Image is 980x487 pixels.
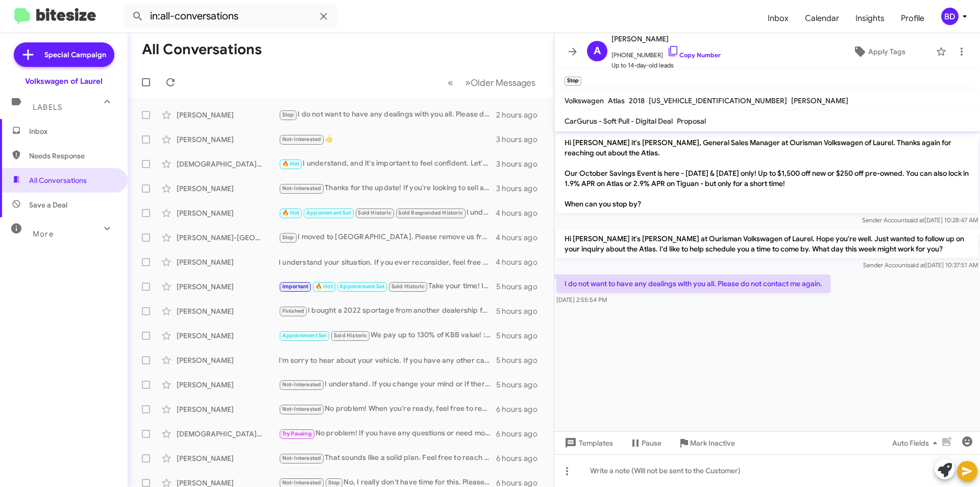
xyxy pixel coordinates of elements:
[465,76,471,89] span: »
[282,479,322,486] span: Not-Interested
[496,429,546,439] div: 6 hours ago
[279,355,496,365] div: I'm sorry to hear about your vehicle. If you have any other cars you'd like to sell, please let m...
[565,96,604,105] span: Volkswagen
[279,133,496,145] div: 👍
[177,257,279,267] div: [PERSON_NAME]
[124,4,338,29] input: Search
[315,283,333,290] span: 🔥 Hot
[358,210,391,216] span: Sold Historic
[933,8,969,25] button: BD
[496,282,546,292] div: 5 hours ago
[279,379,496,390] div: I understand. If you change your mind or if there's anything else I can assist you with in the fu...
[177,380,279,390] div: [PERSON_NAME]
[279,158,496,170] div: I understand, and it's important to feel confident. Let's schedule an appointment to discuss your...
[29,175,87,185] span: All Conversations
[279,182,496,194] div: Thanks for the update! If you're looking to sell another vehicle in the future, feel free to reac...
[797,4,847,33] a: Calendar
[893,4,933,33] a: Profile
[29,126,116,136] span: Inbox
[282,160,300,167] span: 🔥 Hot
[556,133,978,213] p: Hi [PERSON_NAME] it's [PERSON_NAME], General Sales Manager at Ourisman Volkswagen of Laurel. Than...
[690,434,735,452] span: Mark Inactive
[279,428,496,439] div: No problem! If you have any questions or need more details, feel free to reach out. When you're r...
[471,77,535,88] span: Older Messages
[496,208,546,218] div: 4 hours ago
[177,208,279,218] div: [PERSON_NAME]
[863,261,978,269] span: Sender Account [DATE] 10:37:51 AM
[282,381,322,388] span: Not-Interested
[282,136,322,143] span: Not-Interested
[496,110,546,120] div: 2 hours ago
[44,50,106,60] span: Special Campaign
[306,210,351,216] span: Appointment Set
[279,330,496,341] div: We pay up to 130% of KBB value! :) We need to look under the hood to get you an exact number - so...
[279,257,496,267] div: I understand your situation. If you ever reconsider, feel free to reach out. We’re here to help w...
[642,434,661,452] span: Pause
[279,231,496,243] div: I moved to [GEOGRAPHIC_DATA]. Please remove us from your files.
[594,43,601,59] span: A
[29,151,116,161] span: Needs Response
[282,185,322,192] span: Not-Interested
[282,406,322,412] span: Not-Interested
[554,434,621,452] button: Templates
[142,41,262,58] h1: All Conversations
[279,109,496,121] div: I do not want to have any dealings with you all. Please do not contact me again.
[282,455,322,461] span: Not-Interested
[177,404,279,414] div: [PERSON_NAME]
[791,96,848,105] span: [PERSON_NAME]
[826,42,931,61] button: Apply Tags
[339,283,384,290] span: Appointment Set
[759,4,797,33] a: Inbox
[496,306,546,316] div: 5 hours ago
[328,479,340,486] span: Stop
[282,111,295,118] span: Stop
[177,110,279,120] div: [PERSON_NAME]
[279,452,496,464] div: That sounds like a solid plan. Feel free to reach out whenever you're ready. I’m here to assist y...
[611,45,721,60] span: [PHONE_NUMBER]
[282,283,309,290] span: Important
[391,283,425,290] span: Sold Historic
[892,434,941,452] span: Auto Fields
[649,96,787,105] span: [US_VEHICLE_IDENTIFICATION_NUMBER]
[496,233,546,243] div: 4 hours ago
[906,216,924,224] span: said at
[14,42,114,67] a: Special Campaign
[621,434,670,452] button: Pause
[556,229,978,258] p: Hi [PERSON_NAME] it's [PERSON_NAME] at Ourisman Volkswagen of Laurel. Hope you're well. Just want...
[496,183,546,194] div: 3 hours ago
[496,331,546,341] div: 5 hours ago
[908,261,925,269] span: said at
[282,332,327,339] span: Appointment Set
[282,210,300,216] span: 🔥 Hot
[177,331,279,341] div: [PERSON_NAME]
[847,4,893,33] a: Insights
[177,355,279,365] div: [PERSON_NAME]
[279,403,496,415] div: No problem! When you're ready, feel free to reach out. If you’re considering selling your vehicle...
[556,274,830,293] p: I do not want to have any dealings with you all. Please do not contact me again.
[442,72,542,93] nav: Page navigation example
[177,306,279,316] div: [PERSON_NAME]
[884,434,949,452] button: Auto Fields
[496,380,546,390] div: 5 hours ago
[442,72,459,93] button: Previous
[282,308,305,314] span: Finished
[279,207,496,219] div: I understand your position. If you ever decide to sell your Tiguan in the future, I’m here to hel...
[279,281,496,292] div: Take your time! If you're ready to discuss selling your vehicle or have any questions, feel free ...
[33,103,62,112] span: Labels
[279,305,496,317] div: I bought a 2022 sportage from another dealership for the same price you were selling the 2020 spo...
[282,430,312,437] span: Try Pausing
[611,60,721,71] span: Up to 14-day-old leads
[496,453,546,463] div: 6 hours ago
[565,77,581,86] small: Stop
[398,210,463,216] span: Sold Responded Historic
[496,355,546,365] div: 5 hours ago
[459,72,542,93] button: Next
[177,282,279,292] div: [PERSON_NAME]
[496,159,546,169] div: 3 hours ago
[334,332,367,339] span: Sold Historic
[177,159,279,169] div: [DEMOGRAPHIC_DATA][PERSON_NAME]
[677,117,706,126] span: Proposal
